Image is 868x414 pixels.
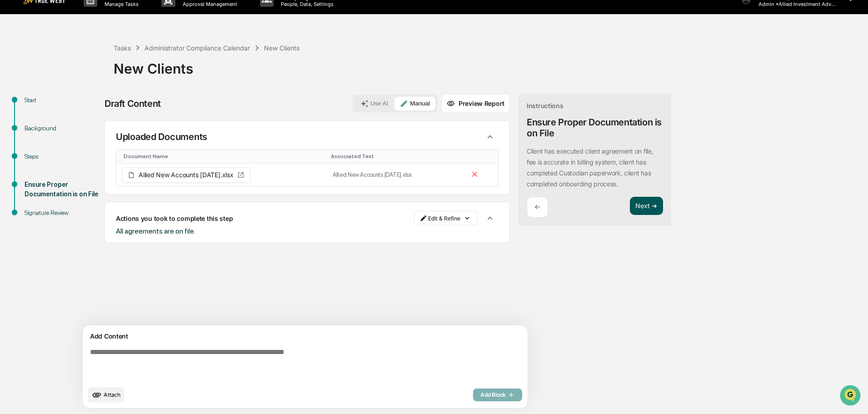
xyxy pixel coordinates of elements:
[394,97,435,110] button: Manual
[25,180,99,199] div: Ensure Proper Documentation is on File
[114,53,863,77] div: New Clients
[145,44,250,52] div: Administrator Compliance Calendar
[839,384,863,409] iframe: Open customer support
[64,225,110,232] a: Powered byPylon
[75,186,113,195] span: Attestations
[155,72,165,83] button: Start new chat
[25,208,99,218] div: Signature Review
[9,140,24,154] img: Tammy Steffen
[25,152,99,161] div: Steps
[25,95,99,105] div: Start
[139,172,234,178] span: Allied New Accounts [DATE].xlsx
[90,225,110,232] span: Pylon
[41,79,125,86] div: We're available if you need us!
[116,227,195,235] span: All agreements are on file.
[469,168,481,182] button: Remove file
[5,182,62,199] a: 🖐️Preclearance
[75,124,79,131] span: •
[9,70,25,86] img: 1746055101610-c473b297-6a78-478c-a979-82029cc54cd1
[80,148,99,155] span: [DATE]
[9,115,24,130] img: Tammy Steffen
[19,70,35,86] img: 8933085812038_c878075ebb4cc5468115_72.jpg
[66,187,73,194] div: 🗄️
[527,147,653,188] p: Client has executed client agreement on file, fee is accurate in billing system, client has compl...
[9,187,16,194] div: 🖐️
[534,203,540,211] p: ←
[105,98,161,109] div: Draft Content
[175,1,242,7] p: Approval Management
[62,182,116,199] a: 🗄️Attestations
[116,214,233,222] p: Actions you took to complete this step
[18,203,57,212] span: Data Lookup
[80,124,99,131] span: [DATE]
[41,70,149,79] div: Start new chat
[104,391,120,398] span: Attach
[414,211,478,225] button: Edit & Refine
[630,197,663,215] button: Next ➔
[331,153,460,160] div: Toggle SortBy
[9,19,165,34] p: How can we help?
[116,131,207,142] p: Uploaded Documents
[75,148,79,155] span: •
[527,102,564,110] div: Instructions
[88,387,124,403] button: upload document
[114,44,131,52] div: Tasks
[25,124,99,133] div: Background
[264,44,299,52] div: New Clients
[97,1,143,7] p: Manage Tasks
[527,117,663,139] div: Ensure Proper Documentation is on File
[124,153,324,160] div: Toggle SortBy
[274,1,338,7] p: People, Data, Settings
[751,1,836,7] p: Admin • Allied Investment Advisors
[9,101,61,108] div: Past conversations
[9,204,16,211] div: 🔎
[28,124,74,131] span: [PERSON_NAME]
[355,97,394,110] button: Use AI
[327,164,464,186] td: Allied New Accounts [DATE].xlsx
[5,200,61,216] a: 🔎Data Lookup
[28,148,74,155] span: [PERSON_NAME]
[18,186,59,195] span: Preclearance
[441,94,510,113] button: Preview Report
[141,99,165,110] button: See all
[88,331,522,342] div: Add Content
